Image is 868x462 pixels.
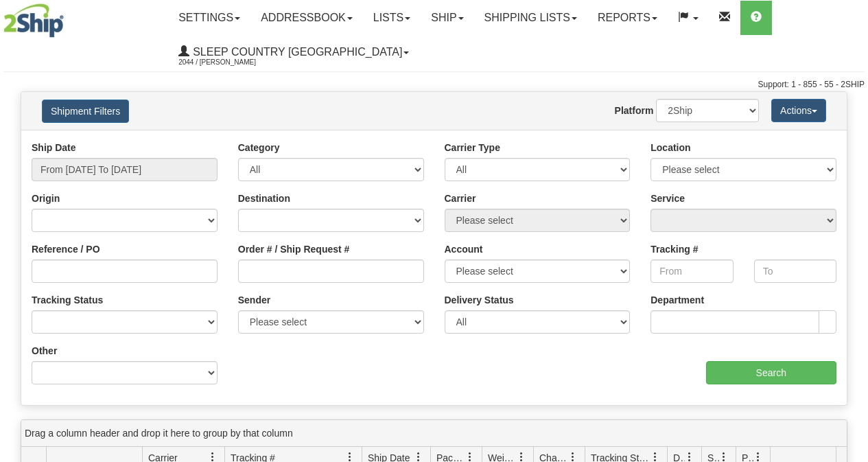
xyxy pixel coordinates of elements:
label: Service [650,192,685,205]
a: Ship [421,1,473,35]
div: grid grouping header [21,420,847,447]
label: Location [650,141,690,154]
a: Sleep Country [GEOGRAPHIC_DATA] 2044 / [PERSON_NAME] [168,35,419,69]
button: Shipment Filters [42,100,129,123]
label: Category [238,141,280,154]
input: To [754,259,836,283]
label: Tracking # [650,242,698,256]
span: Sleep Country [GEOGRAPHIC_DATA] [189,46,402,58]
a: Addressbook [250,1,363,35]
label: Delivery Status [445,293,514,307]
a: Settings [168,1,250,35]
div: Support: 1 - 855 - 55 - 2SHIP [3,79,865,91]
label: Platform [615,104,654,117]
label: Sender [238,293,270,307]
label: Ship Date [32,141,76,154]
a: Reports [587,1,668,35]
label: Carrier [445,192,476,205]
a: Lists [363,1,421,35]
span: 2044 / [PERSON_NAME] [178,56,281,69]
a: Shipping lists [474,1,587,35]
iframe: chat widget [836,161,867,301]
label: Carrier Type [445,141,500,154]
label: Other [32,344,57,358]
label: Tracking Status [32,293,103,307]
button: Actions [771,99,826,122]
input: Search [706,361,837,384]
label: Account [445,242,483,256]
input: From [650,259,733,283]
label: Order # / Ship Request # [238,242,350,256]
label: Department [650,293,704,307]
label: Destination [238,192,290,205]
label: Reference / PO [32,242,100,256]
label: Origin [32,192,60,205]
img: logo2044.jpg [3,3,64,38]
